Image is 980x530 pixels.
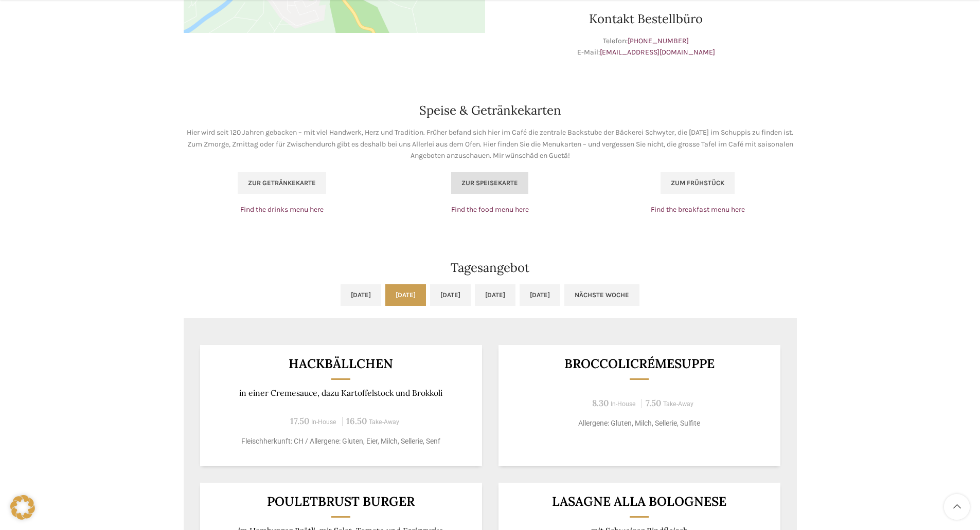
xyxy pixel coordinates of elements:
a: Zum Frühstück [661,172,735,194]
h3: Hackbällchen [212,357,469,370]
span: Zum Frühstück [671,179,724,187]
a: [DATE] [475,284,515,306]
a: Nächste Woche [564,284,639,306]
h2: Speise & Getränkekarten [184,104,797,117]
span: 16.50 [346,415,367,427]
a: Find the drinks menu here [240,205,324,214]
span: 7.50 [646,397,661,409]
a: Find the food menu here [451,205,529,214]
span: 8.30 [592,397,609,409]
span: In-House [611,400,636,408]
a: Find the breakfast menu here [651,205,745,214]
span: Take-Away [663,400,693,408]
span: 17.50 [290,415,309,427]
span: Take-Away [369,418,399,426]
a: Scroll to top button [944,494,970,520]
a: [PHONE_NUMBER] [628,36,689,45]
a: [DATE] [341,284,381,306]
h2: Kontakt Bestellbüro [495,13,797,25]
a: [DATE] [385,284,426,306]
h2: Tagesangebot [184,262,797,274]
p: Hier wird seit 120 Jahren gebacken – mit viel Handwerk, Herz und Tradition. Früher befand sich hi... [184,127,797,161]
p: Fleischherkunft: CH / Allergene: Gluten, Eier, Milch, Sellerie, Senf [212,436,469,447]
a: [DATE] [430,284,471,306]
span: Zur Speisekarte [461,179,518,187]
h3: Broccolicrémesuppe [511,357,768,370]
a: [EMAIL_ADDRESS][DOMAIN_NAME] [600,48,715,57]
a: [DATE] [520,284,560,306]
h3: Pouletbrust Burger [212,495,469,508]
a: Zur Getränkekarte [238,172,326,194]
p: Telefon: E-Mail: [495,35,797,59]
p: Allergene: Gluten, Milch, Sellerie, Sulfite [511,418,768,429]
h3: LASAGNE ALLA BOLOGNESE [511,495,768,508]
p: in einer Cremesauce, dazu Kartoffelstock und Brokkoli [212,388,469,398]
span: In-House [311,418,336,426]
span: Zur Getränkekarte [248,179,316,187]
a: Zur Speisekarte [451,172,528,194]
